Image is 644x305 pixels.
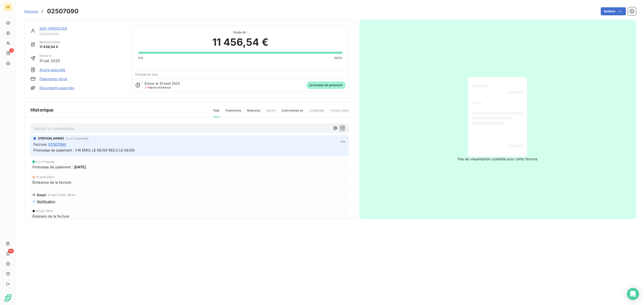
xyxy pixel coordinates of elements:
[281,108,303,117] span: Commentaires
[266,108,275,117] span: Avoirs
[36,176,54,179] span: 31 août 2025
[37,193,46,197] span: Email
[39,26,67,30] a: SAS VINDOCAR
[32,214,69,219] span: Émission de la facture
[48,193,75,196] span: 21 août 2025, 08:54
[39,32,126,36] span: C590014100
[24,9,38,13] span: Factures
[39,40,60,44] span: Montant initial
[32,164,73,170] span: Promesse de paiement :
[36,199,55,204] span: Notification
[32,180,71,185] span: Échéance de la facture
[145,81,180,85] span: Échue le 31 août 2025
[138,30,343,35] span: Solde dû :
[309,108,325,117] span: Creditsafe
[33,148,135,152] span: Promesse de paiement : VIR EMIS LE 08/09 RECU LE 09/09
[47,7,78,16] h3: 02507090
[627,288,639,300] div: Open Intercom Messenger
[458,157,537,162] span: Pas de visualisation possible pour cette facture
[66,137,89,140] span: il y a 0 secondes
[145,86,171,89] span: après échéance
[48,142,66,147] span: 02507090
[30,107,54,113] span: Historique
[247,108,260,117] span: Relances
[334,56,343,60] span: 100%
[306,81,346,89] span: promesse de paiement
[38,136,64,141] span: [PERSON_NAME]
[8,249,14,253] span: 81
[330,108,349,117] span: Portail client
[39,54,60,58] span: Émise le
[138,56,143,60] span: 0%
[33,142,47,147] span: Facture :
[4,294,12,302] img: Logo LeanPay
[36,160,55,163] span: il y a 7 heures
[24,9,38,14] a: Factures
[226,108,241,117] span: Paiements
[74,164,86,170] span: [DATE]
[212,35,268,50] span: 11 456,54 €
[39,44,60,49] span: 11 456,54 €
[39,76,67,81] a: Paiements reçus
[135,72,158,76] span: Échéance due
[213,108,220,117] span: Tout
[39,67,65,72] a: Avoirs associés
[4,3,12,11] div: AB
[39,85,74,90] a: Documents associés
[9,48,14,53] span: 2
[39,58,60,63] span: 31 juil. 2025
[36,210,53,213] span: 31 juil. 2025
[145,86,150,89] span: J+9
[601,7,626,15] button: Actions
